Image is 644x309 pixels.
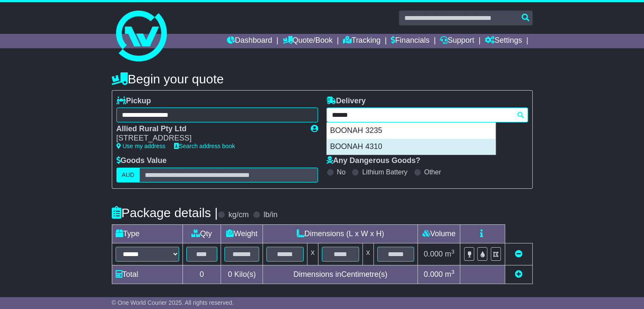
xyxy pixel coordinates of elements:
[263,265,418,284] td: Dimensions in Centimetre(s)
[228,210,249,220] label: kg/cm
[116,134,302,143] div: [STREET_ADDRESS]
[327,139,495,155] div: BOONAH 4310
[440,34,474,48] a: Support
[112,265,182,284] td: Total
[116,156,167,166] label: Goods Value
[221,265,263,284] td: Kilo(s)
[116,97,151,106] label: Pickup
[174,143,235,149] a: Search address book
[424,250,443,258] span: 0.000
[418,224,460,243] td: Volume
[362,168,407,176] label: Lithium Battery
[515,250,522,258] a: Remove this item
[227,34,272,48] a: Dashboard
[327,123,495,139] div: BOONAH 3235
[112,206,218,220] h4: Package details |
[263,210,277,220] label: lb/in
[515,270,522,279] a: Add new item
[445,250,455,258] span: m
[451,248,455,255] sup: 3
[116,143,166,149] a: Use my address
[451,269,455,275] sup: 3
[362,243,373,265] td: x
[182,265,221,284] td: 0
[116,168,140,182] label: AUD
[424,270,443,279] span: 0.000
[343,34,380,48] a: Tracking
[307,243,318,265] td: x
[337,168,345,176] label: No
[221,224,263,243] td: Weight
[485,34,522,48] a: Settings
[112,224,182,243] td: Type
[182,224,221,243] td: Qty
[391,34,429,48] a: Financials
[282,34,332,48] a: Quote/Book
[326,97,366,106] label: Delivery
[326,108,528,122] typeahead: Please provide city
[228,270,232,279] span: 0
[326,156,420,166] label: Any Dangerous Goods?
[445,270,455,279] span: m
[116,124,302,134] div: Allied Rural Pty Ltd
[112,72,533,86] h4: Begin your quote
[263,224,418,243] td: Dimensions (L x W x H)
[112,299,234,306] span: © One World Courier 2025. All rights reserved.
[424,168,441,176] label: Other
